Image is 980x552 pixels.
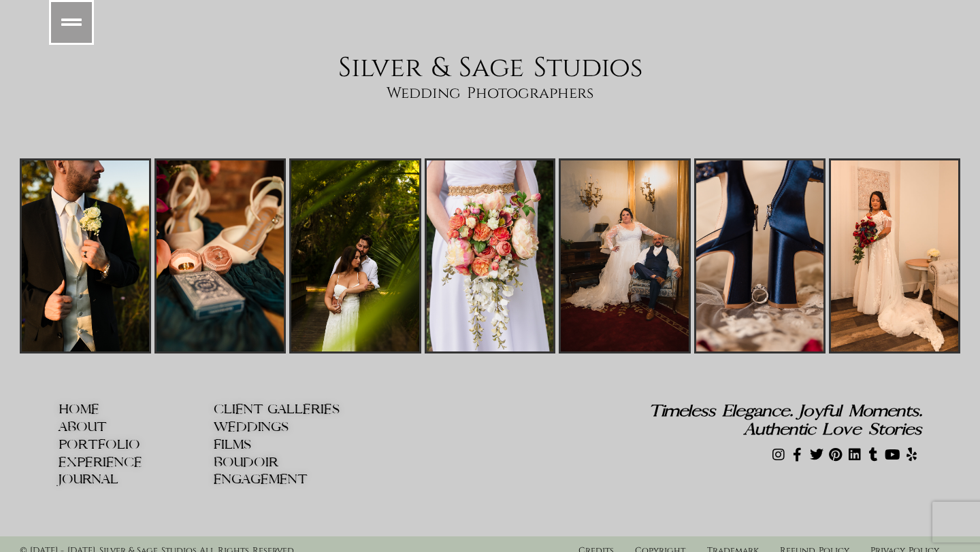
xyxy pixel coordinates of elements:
a: ENGAGEMENT [214,472,369,487]
a: HOME [59,402,214,417]
span: HOME [59,402,99,417]
a: PORTFOLIO [59,438,214,452]
a: EXPERIENCE [59,455,214,470]
span: FILMS [214,438,251,452]
span: EXPERIENCE [59,455,142,470]
a: FILMS [214,438,369,452]
a: JOURNAL [59,472,214,487]
span: PORTFOLIO [59,438,140,452]
a: WEDDINGS [214,420,369,434]
span: ENGAGEMENT [214,472,308,487]
a: BOUDOIR [214,455,369,470]
img: Florida Elegant Wedding Photographers [289,158,421,353]
span: WEDDINGS [214,420,289,434]
span: ABOUT [59,420,107,434]
span: CLIENT GALLERIES [214,402,340,417]
span: JOURNAL [59,472,118,487]
a: ABOUT [59,420,214,434]
img: Florida Wedding Photographers [154,158,286,353]
h2: Timeless Elegance. Joyful Moments. Authentic Love Stories [576,402,921,439]
span: BOUDOIR [214,455,278,470]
